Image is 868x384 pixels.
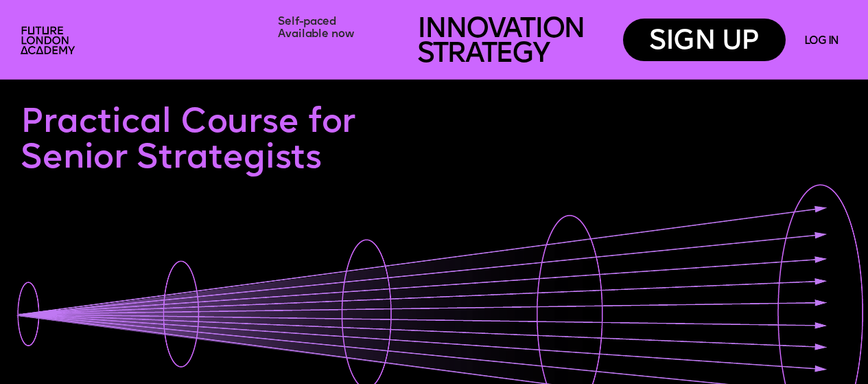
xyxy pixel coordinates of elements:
[21,107,365,177] span: Practical Course for Senior Strategists
[417,41,548,69] span: STRATEGY
[804,36,838,47] a: LOG IN
[16,21,83,61] img: upload-2f72e7a8-3806-41e8-b55b-d754ac055a4a.png
[417,16,584,44] span: INNOVATION
[278,29,354,40] span: Available now
[278,16,336,27] span: Self-paced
